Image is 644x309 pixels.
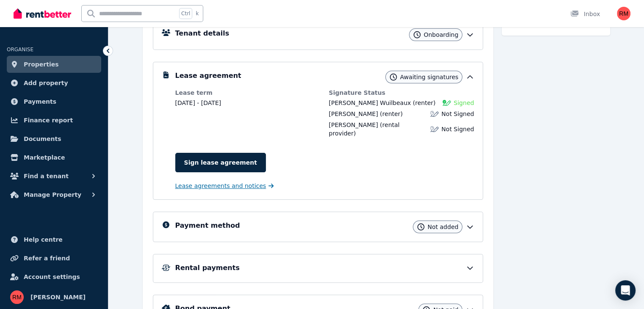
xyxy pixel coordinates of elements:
[7,112,101,129] a: Finance report
[424,30,459,39] span: Onboarding
[329,88,474,97] dt: Signature Status
[428,223,459,231] span: Not added
[617,7,630,20] img: Rita Manoshina
[7,93,101,110] a: Payments
[24,272,80,282] span: Account settings
[196,10,199,17] span: k
[175,71,241,81] h5: Lease agreement
[24,253,70,263] span: Refer a friend
[453,99,474,107] span: Signed
[430,110,439,118] img: Lease not signed
[30,292,86,302] span: [PERSON_NAME]
[175,221,240,231] h5: Payment method
[24,97,56,107] span: Payments
[24,190,81,200] span: Manage Property
[400,73,459,81] span: Awaiting signatures
[615,280,636,301] div: Open Intercom Messenger
[7,231,101,248] a: Help centre
[7,268,101,285] a: Account settings
[10,290,24,304] img: Rita Manoshina
[442,99,451,107] img: Signed Lease
[329,121,378,128] span: [PERSON_NAME]
[329,110,403,118] div: (renter)
[24,59,59,69] span: Properties
[14,7,71,20] img: RentBetter
[7,149,101,166] a: Marketplace
[175,88,321,97] dt: Lease term
[24,115,73,125] span: Finance report
[175,182,266,190] span: Lease agreements and notices
[175,182,274,190] a: Lease agreements and notices
[7,168,101,185] button: Find a tenant
[329,99,411,106] span: [PERSON_NAME] Wuilbeaux
[329,121,426,138] div: (rental provider)
[24,134,61,144] span: Documents
[24,235,63,245] span: Help centre
[179,8,192,19] span: Ctrl
[430,125,439,133] img: Lease not signed
[329,99,436,107] div: (renter)
[175,263,240,273] h5: Rental payments
[7,47,33,52] span: ORGANISE
[7,186,101,203] button: Manage Property
[24,152,65,163] span: Marketplace
[7,74,101,91] a: Add property
[175,153,266,172] a: Sign lease agreement
[175,99,321,107] dd: [DATE] - [DATE]
[329,110,378,117] span: [PERSON_NAME]
[7,130,101,147] a: Documents
[7,250,101,267] a: Refer a friend
[441,110,474,118] span: Not Signed
[570,10,600,18] div: Inbox
[24,78,68,88] span: Add property
[24,171,69,181] span: Find a tenant
[7,56,101,73] a: Properties
[175,28,229,39] h5: Tenant details
[162,265,170,271] img: Rental Payments
[441,125,474,133] span: Not Signed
